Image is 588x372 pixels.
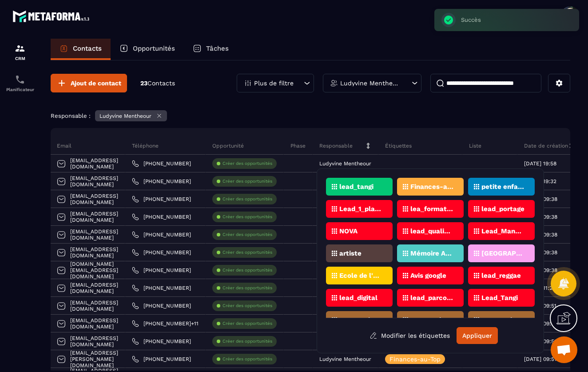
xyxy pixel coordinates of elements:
[481,184,524,190] p: petite enfance
[481,206,524,212] p: lead_portage
[410,206,453,212] p: lea_formateur
[481,317,524,323] p: RSS - Achat formation Produire un riddim chez soi
[524,160,556,167] p: [DATE] 19:58
[469,142,481,149] p: Liste
[222,160,272,167] p: Créer des opportunités
[222,320,272,327] p: Créer des opportunités
[132,231,191,238] a: [PHONE_NUMBER]
[319,160,371,167] p: Ludyvine Mentheour
[290,142,306,149] p: Phase
[222,356,272,362] p: Créer des opportunités
[2,56,38,61] p: CRM
[524,142,568,149] p: Date de création
[51,112,91,119] p: Responsable :
[15,74,25,85] img: scheduler
[147,80,175,87] span: Contacts
[132,160,191,167] a: [PHONE_NUMBER]
[254,80,294,86] p: Plus de filtre
[524,356,556,362] p: [DATE] 09:51
[132,178,191,185] a: [PHONE_NUMBER]
[457,327,498,344] button: Appliquer
[132,213,191,220] a: [PHONE_NUMBER]
[410,228,453,234] p: lead_qualiopi
[184,39,238,60] a: Tâches
[132,142,159,149] p: Téléphone
[389,356,441,362] p: Finances-au-Top
[339,295,377,301] p: lead_digital
[222,232,272,238] p: Créer des opportunités
[51,39,111,60] a: Contacts
[339,317,382,323] p: RSS - Achat formation Devenir producteur reggae
[111,39,184,60] a: Opportunités
[222,338,272,344] p: Créer des opportunités
[57,142,72,149] p: Email
[2,87,38,92] p: Planificateur
[363,328,457,344] button: Modifier les étiquettes
[140,79,175,88] p: 23
[481,295,518,301] p: Lead_Tangi
[410,295,453,301] p: lead_parcours
[206,44,229,52] p: Tâches
[385,142,412,149] p: Étiquettes
[132,356,191,363] a: [PHONE_NUMBER]
[339,250,362,256] p: artiste
[339,228,358,234] p: NOVA
[132,320,199,327] a: [PHONE_NUMBER]+11
[222,178,272,184] p: Créer des opportunités
[132,338,191,345] a: [PHONE_NUMBER]
[71,79,121,88] span: Ajout de contact
[339,184,373,190] p: lead_tangi
[481,272,521,279] p: lead_reggae
[99,113,151,119] p: Ludyvine Mentheour
[132,267,191,274] a: [PHONE_NUMBER]
[222,285,272,291] p: Créer des opportunités
[132,302,191,309] a: [PHONE_NUMBER]
[481,250,524,256] p: [GEOGRAPHIC_DATA]
[2,68,38,99] a: schedulerschedulerPlanificateur
[410,272,446,279] p: Avis google
[410,250,453,256] p: Mémoire Academy
[51,74,127,92] button: Ajout de contact
[132,196,191,203] a: [PHONE_NUMBER]
[15,43,25,54] img: formation
[12,8,92,24] img: logo
[132,249,191,256] a: [PHONE_NUMBER]
[222,196,272,202] p: Créer des opportunités
[481,228,524,234] p: Lead_Manuella
[410,317,453,323] p: RSS - Achat formation Produire et mixer en studio
[222,303,272,309] p: Créer des opportunités
[222,249,272,256] p: Créer des opportunités
[222,267,272,273] p: Créer des opportunités
[222,214,272,220] p: Créer des opportunités
[133,44,175,52] p: Opportunités
[340,80,401,86] p: Ludyvine Mentheour
[319,142,353,149] p: Responsable
[551,336,577,363] div: Ouvrir le chat
[73,44,102,52] p: Contacts
[410,184,453,190] p: Finances-au-Top
[339,206,382,212] p: Lead_1_place_offerte
[132,284,191,292] a: [PHONE_NUMBER]
[339,272,382,279] p: Ecole de l'Être
[212,142,244,149] p: Opportunité
[2,36,38,68] a: formationformationCRM
[319,356,371,362] p: Ludyvine Mentheour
